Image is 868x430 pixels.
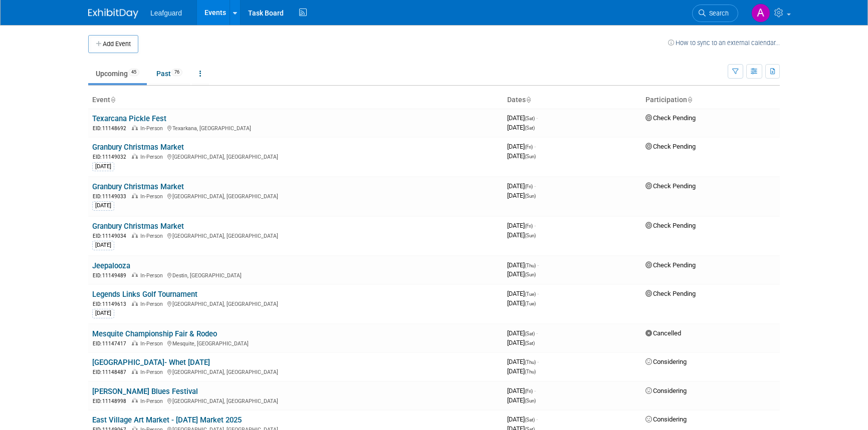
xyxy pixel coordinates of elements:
span: 45 [128,69,139,76]
a: Mesquite Championship Fair & Rodeo [92,329,217,338]
span: Considering [645,415,687,423]
span: [DATE] [507,152,536,160]
img: ExhibitDay [88,9,138,19]
span: Check Pending [645,143,696,150]
div: Texarkana, [GEOGRAPHIC_DATA] [92,124,499,132]
span: (Fri) [525,144,533,150]
a: Sort by Participation Type [687,96,692,104]
div: [DATE] [92,201,114,210]
span: [DATE] [507,192,536,199]
a: Sort by Start Date [526,96,531,104]
span: In-Person [140,193,166,200]
span: [DATE] [507,114,538,122]
img: In-Person Event [132,340,138,345]
img: In-Person Event [132,301,138,306]
span: (Sat) [525,125,535,131]
a: Legends Links Golf Tournament [92,290,197,299]
img: Arlene Duncan [751,4,770,23]
span: Leafguard [150,9,182,17]
button: Add Event [88,35,138,53]
span: - [536,114,538,122]
a: Texarcana Pickle Fest [92,114,166,123]
span: (Sun) [525,272,536,277]
span: [DATE] [507,261,539,269]
div: [GEOGRAPHIC_DATA], [GEOGRAPHIC_DATA] [92,367,499,376]
span: Check Pending [645,261,696,269]
div: Destin, [GEOGRAPHIC_DATA] [92,271,499,279]
span: (Thu) [525,263,536,268]
a: Granbury Christmas Market [92,222,184,231]
span: (Fri) [525,223,533,229]
a: [GEOGRAPHIC_DATA]- Whet [DATE] [92,358,210,367]
span: - [534,182,536,190]
span: Check Pending [645,222,696,229]
span: Check Pending [645,114,696,122]
span: [DATE] [507,182,536,190]
span: (Sat) [525,331,535,336]
div: [GEOGRAPHIC_DATA], [GEOGRAPHIC_DATA] [92,299,499,308]
span: EID: 11148692 [93,126,130,131]
span: (Sun) [525,193,536,199]
div: [GEOGRAPHIC_DATA], [GEOGRAPHIC_DATA] [92,231,499,240]
a: Upcoming45 [88,64,147,83]
span: [DATE] [507,124,535,131]
a: Granbury Christmas Market [92,182,184,191]
span: In-Person [140,154,166,160]
span: (Fri) [525,388,533,394]
a: How to sync to an external calendar... [668,39,780,47]
span: [DATE] [507,396,536,404]
span: EID: 11149489 [93,273,130,278]
img: In-Person Event [132,125,138,130]
span: EID: 11148487 [93,369,130,375]
span: [DATE] [507,143,536,150]
span: - [536,415,538,423]
th: Participation [641,92,780,109]
span: In-Person [140,233,166,239]
span: (Sun) [525,398,536,403]
span: EID: 11149032 [93,154,130,160]
span: [DATE] [507,290,539,297]
div: [DATE] [92,162,114,171]
a: Search [692,5,738,22]
span: (Fri) [525,184,533,189]
span: [DATE] [507,222,536,229]
span: (Tue) [525,291,536,297]
span: (Sun) [525,154,536,159]
span: - [537,261,539,269]
span: Considering [645,387,687,394]
img: In-Person Event [132,398,138,403]
span: - [534,387,536,394]
span: (Thu) [525,359,536,365]
img: In-Person Event [132,193,138,198]
span: - [534,143,536,150]
a: Granbury Christmas Market [92,143,184,152]
span: (Sat) [525,417,535,422]
span: - [536,329,538,337]
span: [DATE] [507,387,536,394]
span: Cancelled [645,329,681,337]
span: [DATE] [507,339,535,346]
span: EID: 11148998 [93,398,130,404]
span: [DATE] [507,358,539,365]
span: (Thu) [525,369,536,374]
span: [DATE] [507,270,536,278]
div: [DATE] [92,241,114,250]
span: 76 [171,69,182,76]
img: In-Person Event [132,369,138,374]
a: Sort by Event Name [110,96,115,104]
span: - [537,358,539,365]
span: In-Person [140,301,166,307]
div: [GEOGRAPHIC_DATA], [GEOGRAPHIC_DATA] [92,152,499,161]
span: In-Person [140,369,166,375]
a: Jeepalooza [92,261,130,270]
th: Event [88,92,503,109]
span: EID: 11149033 [93,194,130,199]
img: In-Person Event [132,233,138,238]
div: [GEOGRAPHIC_DATA], [GEOGRAPHIC_DATA] [92,192,499,200]
a: East Village Art Market - [DATE] Market 2025 [92,415,242,424]
span: Check Pending [645,182,696,190]
span: EID: 11149034 [93,233,130,239]
span: EID: 11147417 [93,341,130,346]
span: Search [706,10,729,17]
span: [DATE] [507,329,538,337]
